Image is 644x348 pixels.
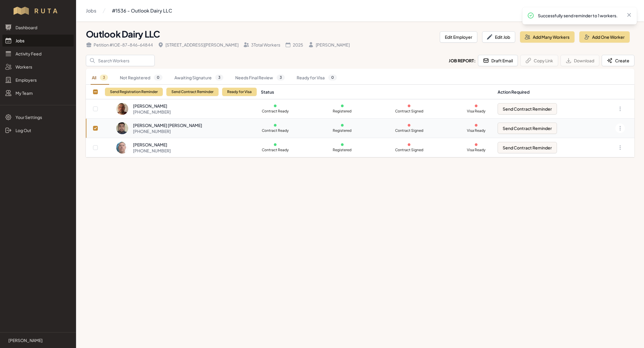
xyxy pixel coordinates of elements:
[498,123,557,134] button: Send Contract Reminder
[295,71,338,85] a: Ready for Visa
[2,87,74,99] a: My Team
[234,71,286,85] a: Needs Final Review
[2,35,74,47] a: Jobs
[119,71,164,85] a: Not Registered
[561,55,599,66] button: Download
[440,31,477,43] button: Edit Employer
[86,5,96,17] a: Jobs
[133,128,202,134] div: [PHONE_NUMBER]
[86,71,634,85] nav: Tabs
[462,148,490,152] p: Visa Ready
[602,55,634,66] button: Create
[5,337,71,343] a: [PERSON_NAME]
[449,58,476,64] h2: Job Report:
[112,5,172,17] a: #1536 - Outlook Dairy LLC
[277,75,285,81] span: 3
[166,88,219,96] button: Send Contract Reminder
[579,31,630,43] button: Add One Worker
[257,85,494,99] th: Status
[2,111,74,123] a: Your Settings
[328,109,357,114] p: Registered
[308,42,350,48] div: [PERSON_NAME]
[261,128,290,133] p: Contract Ready
[13,6,64,16] img: Workflow
[173,71,225,85] a: Awaiting Signature
[520,55,558,66] button: Copy Link
[100,75,108,81] span: 3
[158,42,239,48] div: [STREET_ADDRESS][PERSON_NAME]
[328,148,357,152] p: Registered
[285,42,303,48] div: 2025
[133,109,171,115] div: [PHONE_NUMBER]
[2,74,74,86] a: Employers
[498,142,557,153] button: Send Contract Reminder
[261,148,290,152] p: Contract Ready
[482,31,515,43] button: Edit Job
[2,21,74,33] a: Dashboard
[520,31,575,43] button: Add Many Workers
[2,48,74,60] a: Activity Feed
[154,75,162,81] span: 0
[395,128,423,133] p: Contract Signed
[261,109,290,114] p: Contract Ready
[86,29,435,39] h1: Outlook Dairy LLC
[538,13,621,18] p: Successfully send reminder to 1 workers.
[86,5,172,17] nav: Breadcrumb
[462,109,490,114] p: Visa Ready
[215,75,223,81] span: 3
[243,42,280,48] div: 3 Total Workers
[328,75,337,81] span: 0
[91,71,109,85] a: All
[105,88,163,96] button: Send Registration Reminder
[133,103,171,109] div: [PERSON_NAME]
[2,124,74,136] a: Log Out
[8,337,43,343] p: [PERSON_NAME]
[498,103,557,115] button: Send Contract Reminder
[395,148,423,152] p: Contract Signed
[462,128,490,133] p: Visa Ready
[86,55,155,66] input: Search Workers
[133,148,171,154] div: [PHONE_NUMBER]
[133,122,202,128] div: [PERSON_NAME] [PERSON_NAME]
[2,61,74,73] a: Workers
[133,142,171,148] div: [PERSON_NAME]
[86,42,153,48] div: Petition # IOE-87-846-64844
[494,85,599,99] th: Action Required
[395,109,423,114] p: Contract Signed
[328,128,357,133] p: Registered
[478,55,518,66] button: Draft Email
[222,88,257,96] button: Ready for Visa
